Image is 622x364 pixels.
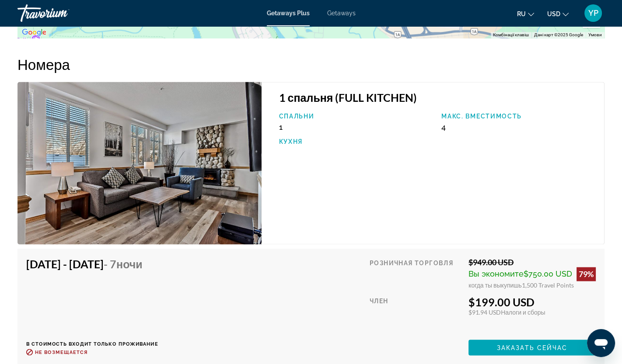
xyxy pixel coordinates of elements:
div: $199.00 USD [468,295,596,308]
span: YP [588,9,598,17]
p: Спальни [279,113,433,120]
button: Заказать сейчас [468,340,596,355]
a: Відкрити цю область на Картах Google (відкриється нове вікно) [20,27,49,38]
span: Не возмещается [35,349,87,355]
a: Travorium [17,2,105,24]
span: $750.00 USD [524,269,572,278]
img: ii_sna1.jpg [17,82,262,244]
span: когда ты выкупишь [468,281,522,288]
div: $949.00 USD [468,257,596,267]
h2: Номера [17,55,605,73]
a: Умови (відкривається в новій вкладці) [588,32,602,37]
h3: 1 спальня (FULL KITCHEN) [279,91,596,104]
div: 79% [577,267,596,281]
div: $91.94 USD [468,308,596,315]
span: Дані карт ©2025 Google [534,32,583,37]
span: - 7 [104,257,143,270]
button: Комбінації клавіш [493,32,529,38]
span: USD [547,10,560,17]
a: Getaways [327,10,356,17]
span: 1 [279,122,283,132]
h4: [DATE] - [DATE] [26,257,152,270]
div: Розничная торговля [370,257,462,288]
span: 4 [441,122,446,132]
div: Член [370,295,462,333]
p: Кухня [279,138,433,145]
span: 1,500 Travel Points [522,281,574,288]
span: Налоги и сборы [501,308,545,315]
span: ночи [116,257,143,270]
p: Макс. вместимость [441,113,595,120]
button: Change language [517,7,534,20]
button: User Menu [582,4,605,22]
span: Заказать сейчас [497,344,568,351]
p: В стоимость входит только проживание [26,341,158,347]
a: Getaways Plus [267,10,310,17]
img: Google [20,27,49,38]
button: Change currency [547,7,569,20]
span: Вы экономите [468,269,524,278]
iframe: Кнопка для запуску вікна повідомлень [587,329,615,357]
span: ru [517,10,526,17]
